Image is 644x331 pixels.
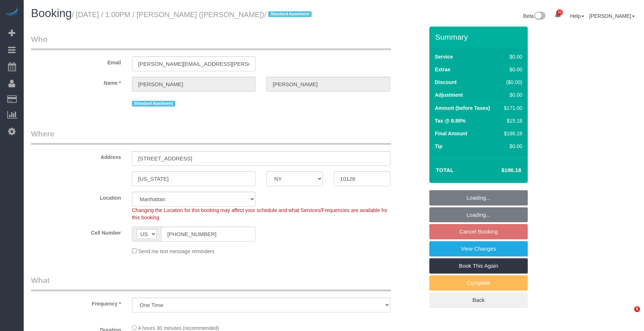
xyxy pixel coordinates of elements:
[72,11,314,19] small: / [DATE] / 1:00PM / [PERSON_NAME] ([PERSON_NAME])
[334,171,390,186] input: Zip Code
[31,128,391,145] legend: Where
[429,292,528,308] a: Back
[501,117,522,124] div: $15.18
[435,66,450,73] label: Extras
[26,151,126,161] label: Address
[138,248,214,254] span: Send me text message reminders
[435,104,490,112] label: Amount (before Taxes)
[268,11,312,17] span: Standard Apartment
[501,130,522,137] div: $186.18
[435,117,465,124] label: Tax @ 8.88%
[480,167,521,174] h4: $186.18
[26,77,126,87] label: Name *
[436,167,454,173] strong: Total
[26,227,126,236] label: Cell Number
[264,11,314,19] span: /
[501,53,522,60] div: $0.00
[31,7,72,20] span: Booking
[435,79,457,86] label: Discount
[435,143,442,150] label: Tip
[551,7,565,23] a: 32
[570,13,584,19] a: Help
[501,143,522,150] div: $0.00
[4,7,19,17] img: Automaid Logo
[523,13,546,19] a: Beta
[435,53,453,60] label: Service
[534,12,546,21] img: New interface
[429,241,528,256] a: View Changes
[589,13,635,19] a: [PERSON_NAME]
[435,130,467,137] label: Final Amount
[132,56,255,71] input: Email
[619,306,637,324] iframe: Intercom live chat
[557,9,563,15] span: 32
[132,101,175,107] span: Standard Apartment
[501,104,522,112] div: $171.00
[435,33,524,41] h3: Summary
[435,91,463,99] label: Adjustment
[429,258,528,274] a: Book This Again
[26,298,126,307] label: Frequency *
[501,79,522,86] div: ($0.00)
[132,77,255,92] input: First Name
[26,192,126,202] label: Location
[132,171,255,186] input: City
[31,34,391,50] legend: Who
[132,207,387,220] span: Changing the Location for this booking may affect your schedule and what Services/Frequencies are...
[634,306,640,312] span: 5
[26,56,126,66] label: Email
[501,66,522,73] div: $0.00
[266,77,390,92] input: Last Name
[138,325,219,331] span: 4 hours 30 minutes (recommended)
[31,275,391,291] legend: What
[161,227,255,242] input: Cell Number
[501,91,522,99] div: $0.00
